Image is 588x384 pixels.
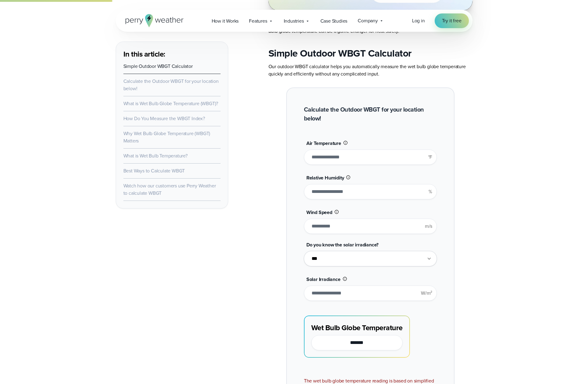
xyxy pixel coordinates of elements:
a: Watch how our customers use Perry Weather to calculate WBGT [123,182,216,197]
a: What is Wet Bulb Temperature? [123,152,188,159]
a: Case Studies [315,15,353,27]
span: Case Studies [320,17,348,25]
span: Log in [412,17,425,24]
span: Relative Humidity [306,174,344,181]
span: Wind Speed [306,209,332,216]
p: Our outdoor WBGT calculator helps you automatically measure the wet bulb globe temperature quickl... [268,63,473,78]
a: Simple Outdoor WBGT Calculator [123,63,193,70]
a: Why Wet Bulb Globe Temperature (WBGT) Matters [123,130,210,144]
a: What is Wet Bulb Globe Temperature (WBGT)? [123,100,218,107]
a: Log in [412,17,425,24]
a: How Do You Measure the WBGT Index? [123,115,205,122]
span: Company [358,17,378,24]
span: How it Works [212,17,239,25]
span: Air Temperature [306,140,341,147]
h2: Calculate the Outdoor WBGT for your location below! [304,105,437,123]
span: Features [249,17,267,25]
a: Try it free [435,13,469,28]
a: Best Ways to Calculate WBGT [123,167,185,174]
h2: Simple Outdoor WBGT Calculator [268,47,473,59]
span: Try it free [442,17,462,24]
a: Calculate the Outdoor WBGT for your location below! [123,78,219,92]
h3: In this article: [123,49,221,59]
span: Do you know the solar irradiance? [306,241,378,248]
span: Solar Irradiance [306,276,341,283]
a: How it Works [206,15,244,27]
span: Industries [284,17,304,25]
